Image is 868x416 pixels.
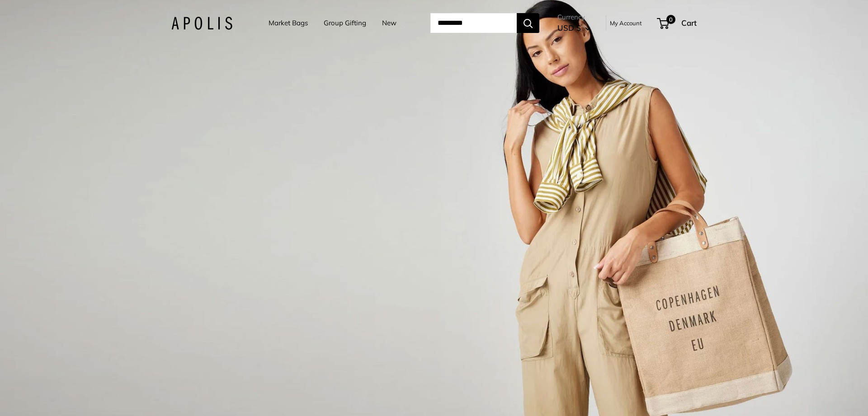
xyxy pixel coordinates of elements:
[324,17,366,29] a: Group Gifting
[557,21,590,35] button: USD $
[382,17,396,29] a: New
[681,18,697,28] span: Cart
[557,23,581,33] span: USD $
[658,16,697,30] a: 0 Cart
[171,17,232,30] img: Apolis
[430,13,517,33] input: Search...
[269,17,308,29] a: Market Bags
[557,11,590,23] span: Currency
[666,15,675,24] span: 0
[610,18,642,28] a: My Account
[517,13,539,33] button: Search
